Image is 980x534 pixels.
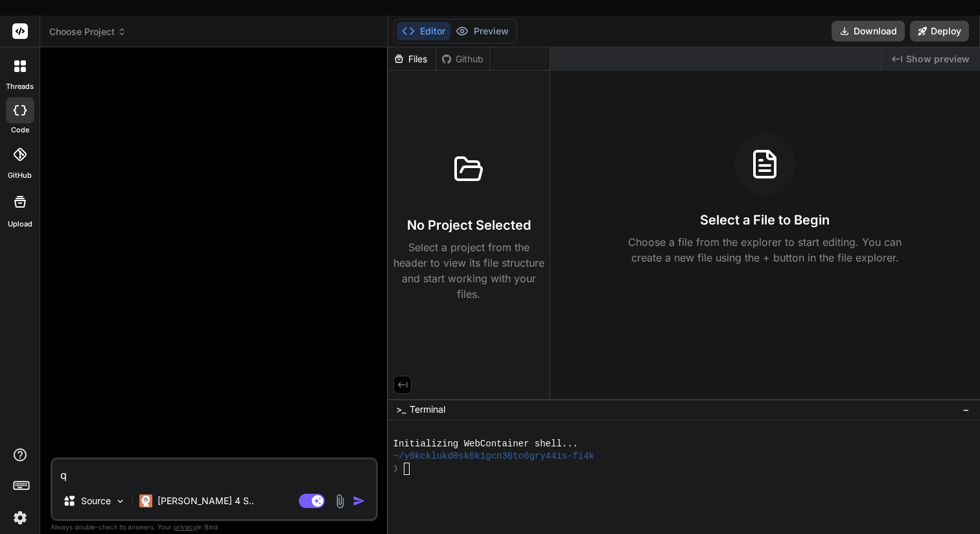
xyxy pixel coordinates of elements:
img: Pick Models [115,496,126,507]
span: ❯ [393,463,399,475]
span: ~/y0kcklukd0sk6k1gcn36to6gry44is-fi4k [393,450,595,463]
p: Source [81,494,111,507]
p: Always double-check its answers. Your in Bind [51,521,378,533]
button: Preview [450,22,514,40]
label: threads [6,81,34,92]
button: Download [832,21,905,42]
button: Editor [397,22,450,40]
label: Upload [8,219,32,230]
img: Claude 4 Sonnet [139,494,152,507]
span: Initializing WebContainer shell... [393,438,578,450]
p: [PERSON_NAME] 4 S.. [157,494,254,507]
img: attachment [332,494,347,509]
h3: Select a File to Begin [700,211,830,229]
button: Deploy [910,21,969,42]
p: Select a project from the header to view its file structure and start working with your files. [393,239,544,302]
span: Choose Project [49,25,126,38]
div: Github [436,53,489,66]
p: Choose a file from the explorer to start editing. You can create a new file using the + button in... [620,234,910,265]
textarea: q [52,459,376,483]
label: code [11,125,29,136]
span: Show preview [906,53,970,66]
img: settings [9,507,31,529]
label: GitHub [8,170,32,181]
span: Terminal [410,403,445,416]
h3: No Project Selected [407,216,531,234]
span: − [962,403,970,416]
span: >_ [396,403,406,416]
button: − [960,399,972,420]
div: Files [388,53,436,66]
span: privacy [174,523,197,531]
img: icon [353,494,366,507]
